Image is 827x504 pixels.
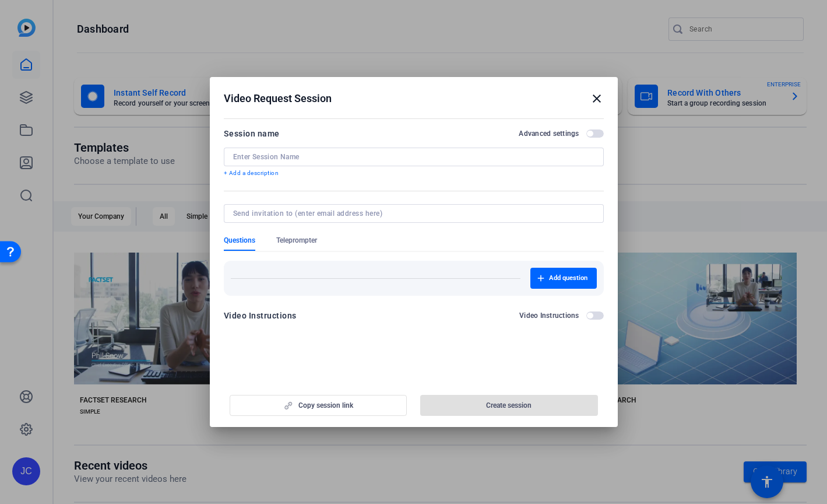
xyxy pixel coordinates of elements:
span: Questions [224,236,255,245]
span: Add question [549,274,587,283]
div: Video Instructions [224,309,297,323]
input: Send invitation to (enter email address here) [233,209,590,218]
h2: Advanced settings [519,129,579,138]
div: Session name [224,127,280,141]
h2: Video Instructions [519,311,579,320]
button: Add question [530,268,597,289]
p: + Add a description [224,169,604,178]
span: Teleprompter [276,236,317,245]
mat-icon: close [590,92,604,106]
div: Video Request Session [224,92,604,106]
input: Enter Session Name [233,152,594,162]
